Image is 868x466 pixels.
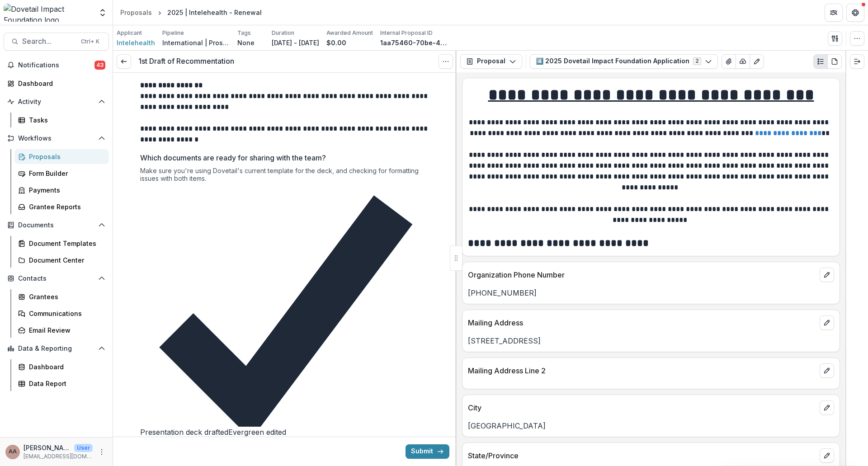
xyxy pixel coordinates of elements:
[468,420,834,431] p: [GEOGRAPHIC_DATA]
[460,54,522,69] button: Proposal
[827,54,842,69] button: PDF view
[326,38,346,47] p: $0.00
[14,166,109,181] a: Form Builder
[18,61,94,69] span: Notifications
[18,98,94,106] span: Activity
[140,152,326,163] p: Which documents are ready for sharing with the team?
[468,269,816,280] p: Organization Phone Number
[140,428,228,437] span: Presentation deck drafted
[14,376,109,391] a: Data Report
[18,345,94,353] span: Data & Reporting
[4,271,109,286] button: Open Contacts
[117,29,142,37] p: Applicant
[29,202,102,212] div: Grantee Reports
[4,33,109,51] button: Search...
[162,38,230,47] p: International | Prospects Pipeline
[14,149,109,164] a: Proposals
[468,450,816,461] p: State/Province
[4,218,109,232] button: Open Documents
[18,135,94,142] span: Workflows
[228,428,286,437] span: Evergreen edited
[18,275,94,282] span: Contacts
[468,287,834,298] p: [PHONE_NUMBER]
[29,169,102,178] div: Form Builder
[29,362,102,372] div: Dashboard
[74,444,93,452] p: User
[825,4,843,22] button: Partners
[29,185,102,195] div: Payments
[140,167,429,186] div: Make sure you're using Dovetail's current template for the deck, and checking for formatting issu...
[96,447,107,457] button: More
[380,29,433,37] p: Internal Proposal ID
[94,61,105,70] span: 43
[468,335,834,346] p: [STREET_ADDRESS]
[380,38,448,47] p: 1aa75460-70be-4d0a-a469-222c9f4563fc
[9,449,17,455] div: Amit Antony Alex
[722,54,736,69] button: View Attached Files
[813,54,828,69] button: Plaintext view
[820,400,834,415] button: edit
[272,38,319,47] p: [DATE] - [DATE]
[29,292,102,301] div: Grantees
[14,236,109,251] a: Document Templates
[24,443,71,452] p: [PERSON_NAME] [PERSON_NAME]
[120,8,152,17] div: Proposals
[4,341,109,356] button: Open Data & Reporting
[29,115,102,125] div: Tasks
[117,38,155,47] a: Intelehealth
[29,379,102,388] div: Data Report
[326,29,373,37] p: Awarded Amount
[96,4,109,22] button: Open entity switcher
[237,38,255,47] p: None
[167,8,262,17] div: 2025 | Intelehealth - Renewal
[820,448,834,463] button: edit
[18,221,94,229] span: Documents
[850,54,864,69] button: Expand right
[79,37,101,47] div: Ctrl + K
[406,444,449,459] button: Submit
[439,54,453,69] button: Options
[237,29,251,37] p: Tags
[14,199,109,214] a: Grantee Reports
[468,365,816,376] p: Mailing Address Line 2
[530,54,718,69] button: 4️⃣ 2025 Dovetail Impact Foundation Application2
[117,6,156,19] a: Proposals
[468,317,816,328] p: Mailing Address
[468,402,816,413] p: City
[846,4,864,22] button: Get Help
[162,29,184,37] p: Pipeline
[272,29,294,37] p: Duration
[14,306,109,321] a: Communications
[4,131,109,146] button: Open Workflows
[14,253,109,268] a: Document Center
[29,239,102,248] div: Document Templates
[29,152,102,161] div: Proposals
[820,268,834,282] button: edit
[820,363,834,378] button: edit
[29,309,102,318] div: Communications
[117,6,265,19] nav: breadcrumb
[4,94,109,109] button: Open Activity
[14,289,109,304] a: Grantees
[24,452,93,461] p: [EMAIL_ADDRESS][DOMAIN_NAME]
[14,113,109,127] a: Tasks
[750,54,764,69] button: Edit as form
[22,37,75,46] span: Search...
[4,76,109,91] a: Dashboard
[14,183,109,198] a: Payments
[14,323,109,338] a: Email Review
[29,325,102,335] div: Email Review
[14,359,109,374] a: Dashboard
[820,315,834,330] button: edit
[4,4,93,22] img: Dovetail Impact Foundation logo
[18,79,102,88] div: Dashboard
[4,58,109,72] button: Notifications43
[138,57,234,66] h3: 1st Draft of Recommentation
[29,255,102,265] div: Document Center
